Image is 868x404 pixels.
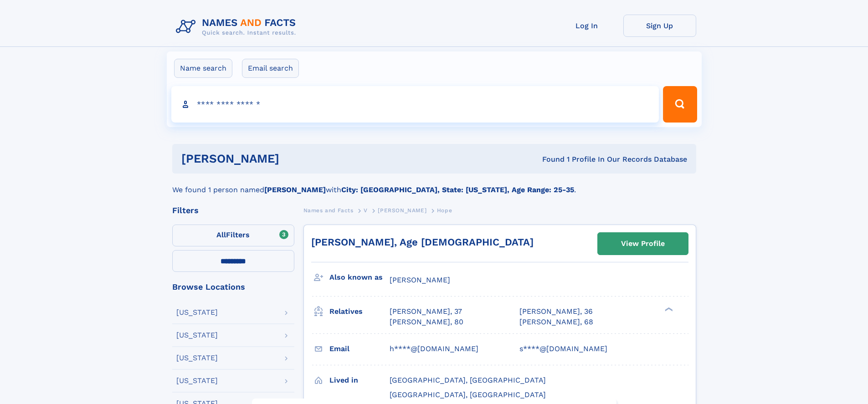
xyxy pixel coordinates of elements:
div: [US_STATE] [176,332,218,339]
div: [US_STATE] [176,354,218,362]
span: [PERSON_NAME] [390,276,450,284]
div: [US_STATE] [176,309,218,316]
a: [PERSON_NAME] [378,205,426,216]
div: Browse Locations [172,283,294,291]
a: [PERSON_NAME], 36 [519,307,593,317]
span: [PERSON_NAME] [378,207,426,214]
span: [GEOGRAPHIC_DATA], [GEOGRAPHIC_DATA] [390,390,546,399]
div: Filters [172,206,294,215]
a: [PERSON_NAME], 68 [519,317,593,327]
button: Search Button [663,86,697,123]
div: Found 1 Profile In Our Records Database [411,154,687,164]
a: [PERSON_NAME], 80 [390,317,463,327]
input: search input [171,86,659,123]
h1: [PERSON_NAME] [181,153,411,164]
img: Logo Names and Facts [172,15,303,39]
a: V [364,205,368,216]
a: Sign Up [623,15,696,37]
h3: Email [329,341,390,357]
span: Hope [437,207,452,214]
h3: Lived in [329,373,390,388]
span: All [216,230,226,239]
label: Name search [174,59,232,78]
h3: Relatives [329,304,390,319]
div: We found 1 person named with . [172,174,696,195]
a: [PERSON_NAME], 37 [390,307,462,317]
b: [PERSON_NAME] [264,185,326,194]
a: Log In [550,15,623,37]
a: Names and Facts [303,205,354,216]
label: Filters [172,225,294,246]
span: [GEOGRAPHIC_DATA], [GEOGRAPHIC_DATA] [390,376,546,384]
label: Email search [242,59,299,78]
b: City: [GEOGRAPHIC_DATA], State: [US_STATE], Age Range: 25-35 [341,185,574,194]
div: [US_STATE] [176,377,218,384]
h3: Also known as [329,270,390,285]
div: ❯ [663,307,673,312]
a: [PERSON_NAME], Age [DEMOGRAPHIC_DATA] [311,236,534,248]
span: V [364,207,368,214]
div: View Profile [621,233,665,254]
a: View Profile [598,233,688,255]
